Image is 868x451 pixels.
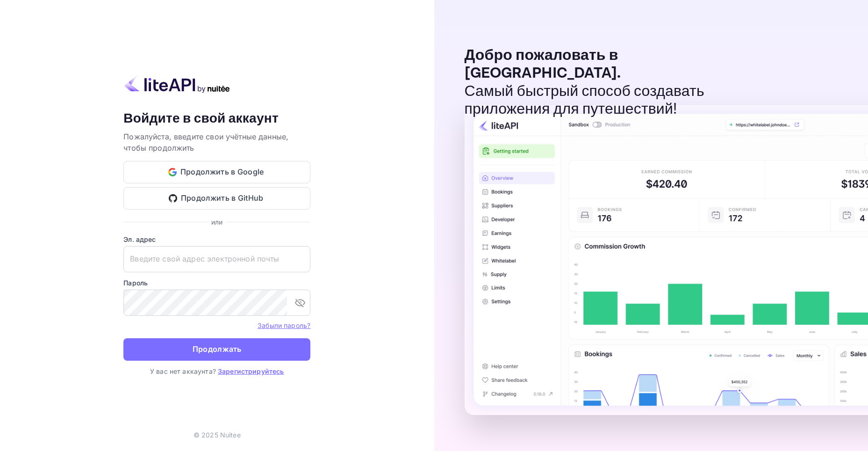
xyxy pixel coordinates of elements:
img: liteapi [123,75,231,93]
a: Зарегистрируйтесь [218,367,284,375]
button: переключить видимость пароля [291,293,309,312]
ya-tr-span: Эл. адрес [123,235,156,243]
ya-tr-span: или [211,218,222,226]
ya-tr-span: Продолжить в Google [180,166,264,178]
ya-tr-span: Продолжить в GitHub [181,192,264,204]
ya-tr-span: Войдите в свой аккаунт [123,110,279,127]
ya-tr-span: Самый быстрый способ создавать приложения для путешествий! [465,82,704,119]
ya-tr-span: Добро пожаловать в [GEOGRAPHIC_DATA]. [465,46,621,83]
ya-tr-span: Пароль [123,279,148,287]
ya-tr-span: Продолжать [193,343,242,356]
ya-tr-span: © 2025 Nuitee [194,431,241,439]
button: Продолжить в Google [123,161,310,183]
ya-tr-span: Пожалуйста, введите свои учётные данные, чтобы продолжить [123,132,288,153]
button: Продолжить в GitHub [123,187,310,210]
button: Продолжать [123,338,310,361]
input: Введите свой адрес электронной почты [123,246,310,272]
ya-tr-span: Забыли пароль? [258,321,310,329]
a: Забыли пароль? [258,320,310,330]
ya-tr-span: У вас нет аккаунта? [150,367,216,375]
